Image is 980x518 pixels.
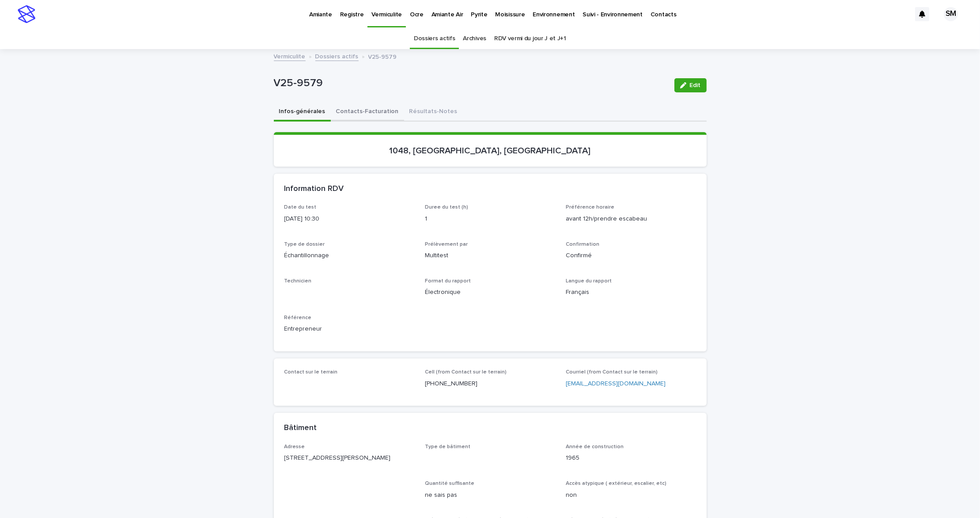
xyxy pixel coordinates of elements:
[944,7,958,21] div: SM
[463,28,486,49] a: Archives
[284,251,415,260] p: Échantillonnage
[566,453,696,463] p: 1965
[274,103,331,122] button: Infos-générales
[425,242,468,247] span: Prélèvement par
[425,214,555,224] p: 1
[284,453,415,463] p: [STREET_ADDRESS][PERSON_NAME]
[284,315,312,320] span: Référence
[566,205,614,210] span: Préférence horaire
[566,278,612,284] span: Langue du rapport
[284,214,415,224] p: [DATE] 10:30
[284,278,312,284] span: Technicien
[368,51,397,61] p: V25-9579
[425,491,555,500] p: ne sais pas
[425,481,474,486] span: Quantité suffisante
[425,251,555,260] p: Multitest
[566,381,666,387] a: [EMAIL_ADDRESS][DOMAIN_NAME]
[690,82,701,88] span: Edit
[284,184,344,194] h2: Information RDV
[404,103,463,122] button: Résultats-Notes
[284,369,338,375] span: Contact sur le terrain
[425,444,470,449] span: Type de bâtiment
[315,51,359,61] a: Dossiers actifs
[674,78,707,92] button: Edit
[566,369,658,375] span: Courriel (from Contact sur le terrain)
[284,242,325,247] span: Type de dossier
[566,288,696,297] p: Français
[566,491,696,500] p: non
[425,379,555,388] p: [PHONE_NUMBER]
[274,77,667,90] p: V25-9579
[566,444,624,449] span: Année de construction
[566,242,599,247] span: Confirmation
[331,103,404,122] button: Contacts-Facturation
[425,205,468,210] span: Duree du test (h)
[284,423,317,433] h2: Bâtiment
[274,51,306,61] a: Vermiculite
[425,278,471,284] span: Format du rapport
[284,205,317,210] span: Date du test
[414,28,455,49] a: Dossiers actifs
[566,251,696,260] p: Confirmé
[284,444,305,449] span: Adresse
[425,369,507,375] span: Cell (from Contact sur le terrain)
[425,288,555,297] p: Électronique
[284,324,415,334] p: Entrepreneur
[18,5,35,23] img: stacker-logo-s-only.png
[566,214,696,224] p: avant 12h/prendre escabeau
[566,481,666,486] span: Accès atypique ( extérieur, escalier, etc)
[284,145,696,156] p: 1048, [GEOGRAPHIC_DATA], [GEOGRAPHIC_DATA]
[494,28,566,49] a: RDV vermi du jour J et J+1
